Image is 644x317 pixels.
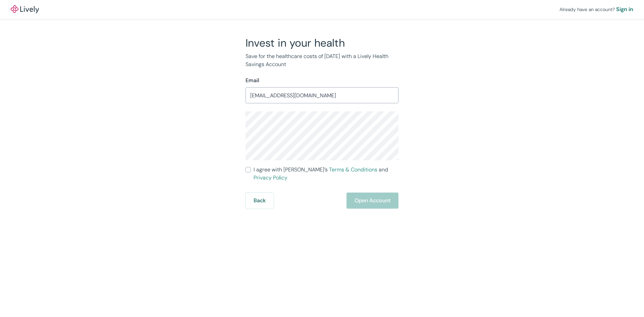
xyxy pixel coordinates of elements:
[246,76,259,85] label: Email
[246,52,398,68] p: Save for the healthcare costs of [DATE] with a Lively Health Savings Account
[616,5,633,13] a: Sign in
[254,166,398,182] span: I agree with [PERSON_NAME]’s and
[246,193,274,209] button: Back
[246,36,398,50] h2: Invest in your health
[254,174,287,181] a: Privacy Policy
[559,5,633,13] div: Already have an account?
[329,166,377,173] a: Terms & Conditions
[11,5,39,13] img: Lively
[11,5,39,13] a: LivelyLively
